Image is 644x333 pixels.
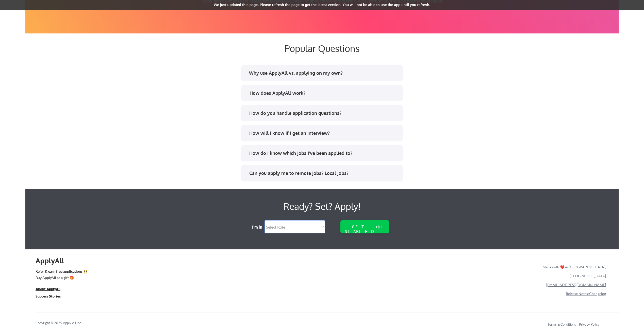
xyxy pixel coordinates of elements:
[36,294,61,298] u: Success Stories
[546,283,606,287] a: [EMAIL_ADDRESS][DOMAIN_NAME]
[250,90,399,96] div: How does ApplyAll work?
[36,286,68,292] a: About ApplyAll
[200,43,444,54] div: Popular Questions
[36,270,436,275] a: Refer & earn free applications 👯‍♀️
[249,110,398,116] div: How do you handle application questions?
[249,170,398,176] div: Can you apply me to remote jobs? Local jobs?
[249,130,398,136] div: How will I know if I get an interview?
[36,276,86,280] div: Buy ApplyAll as a gift 🎁
[36,275,86,281] a: Buy ApplyAll as a gift 🎁
[249,150,398,156] div: How do I know which jobs I've been applied to?
[36,256,70,265] div: ApplyAll
[566,291,606,296] a: Release Notes/Changelog
[579,322,599,326] a: Privacy Policy
[36,287,60,291] u: About ApplyAll
[36,321,94,326] div: Copyright © 2025 Apply All Inc
[249,70,398,76] div: Why use ApplyAll vs. applying on my own?
[96,199,548,214] div: Ready? Set? Apply!
[252,224,266,230] div: I'm in
[548,322,576,326] a: Terms & Conditions
[36,293,68,300] a: Success Stories
[344,224,376,234] div: GET STARTED
[540,263,606,280] div: Made with ❤️ in [GEOGRAPHIC_DATA], [GEOGRAPHIC_DATA]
